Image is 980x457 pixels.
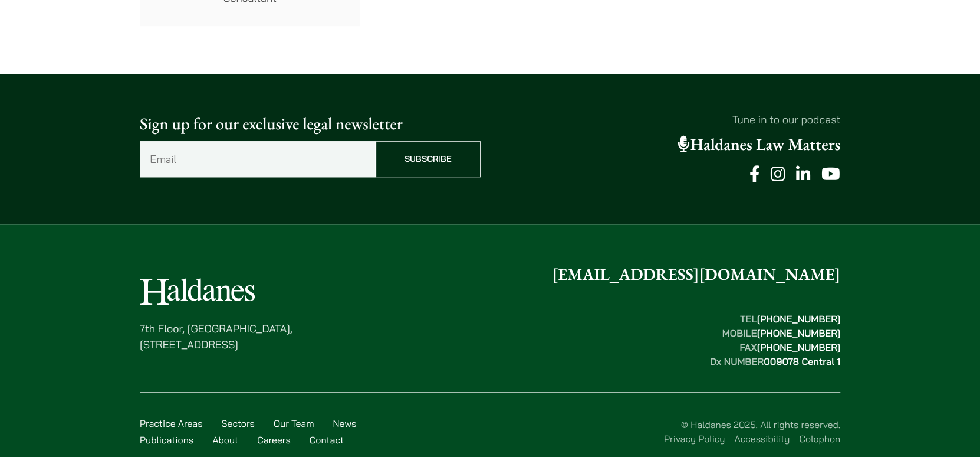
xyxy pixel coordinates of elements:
input: Subscribe [376,141,481,177]
mark: [PHONE_NUMBER] [757,327,840,339]
div: © Haldanes 2025. All rights reserved. [373,417,840,446]
mark: [PHONE_NUMBER] [757,341,840,353]
strong: TEL MOBILE FAX Dx NUMBER [710,313,840,367]
a: Colophon [799,433,840,445]
a: Privacy Policy [664,433,725,445]
mark: 009078 Central 1 [764,355,840,367]
input: Email [140,141,376,177]
img: Logo of Haldanes [140,278,255,305]
a: Sectors [221,417,254,429]
p: Sign up for our exclusive legal newsletter [140,112,481,136]
a: Haldanes Law Matters [678,134,840,155]
a: News [333,417,356,429]
p: Tune in to our podcast [499,112,840,128]
a: Accessibility [734,433,790,445]
a: [EMAIL_ADDRESS][DOMAIN_NAME] [552,264,840,285]
mark: [PHONE_NUMBER] [757,313,840,325]
a: Careers [257,434,291,446]
a: Our Team [274,417,314,429]
a: Publications [140,434,193,446]
a: About [212,434,238,446]
p: 7th Floor, [GEOGRAPHIC_DATA], [STREET_ADDRESS] [140,321,292,352]
a: Contact [310,434,344,446]
a: Practice Areas [140,417,202,429]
